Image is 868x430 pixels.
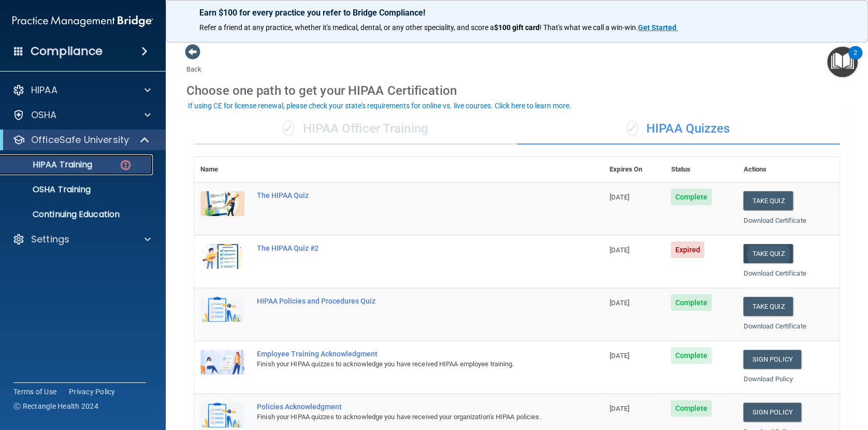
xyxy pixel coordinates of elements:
img: danger-circle.6113f641.png [119,159,132,171]
span: Refer a friend at any practice, whether it's medical, dental, or any other speciality, and score a [199,23,494,32]
span: ✓ [627,121,638,136]
div: The HIPAA Quiz [257,191,552,199]
button: Take Quiz [743,191,793,210]
a: OSHA [12,109,151,121]
div: Choose one path to get your HIPAA Certification [186,76,847,106]
th: Actions [737,157,840,182]
span: Ⓒ Rectangle Health 2024 [13,401,98,411]
div: HIPAA Quizzes [517,113,840,145]
div: 2 [853,53,857,66]
p: Continuing Education [7,209,148,220]
div: Employee Training Acknowledgment [257,350,552,358]
th: Status [664,157,737,182]
div: Finish your HIPAA quizzes to acknowledge you have received HIPAA employee training. [257,358,552,370]
div: The HIPAA Quiz #2 [257,244,552,252]
a: Back [186,53,201,73]
div: HIPAA Officer Training [194,113,517,145]
div: Finish your HIPAA quizzes to acknowledge you have received your organization’s HIPAA policies. [257,411,552,423]
div: If using CE for license renewal, please check your state's requirements for online vs. live cours... [188,102,571,109]
span: Complete [671,400,712,417]
strong: $100 gift card [494,23,540,32]
a: Get Started [638,23,678,32]
span: [DATE] [610,193,629,201]
p: OfficeSafe University [31,134,129,146]
span: [DATE] [610,405,629,412]
p: HIPAA Training [7,160,92,170]
button: Open Resource Center, 2 new notifications [827,47,858,77]
a: Terms of Use [13,386,56,397]
span: Complete [671,347,712,364]
span: [DATE] [610,246,629,254]
span: Complete [671,294,712,311]
span: ✓ [283,121,294,136]
p: OSHA [31,109,57,121]
a: Download Policy [743,375,793,383]
a: OfficeSafe University [12,134,150,146]
p: HIPAA [31,84,57,96]
span: Expired [671,241,704,258]
h4: Compliance [31,44,103,59]
button: If using CE for license renewal, please check your state's requirements for online vs. live cours... [186,101,573,111]
p: Earn $100 for every practice you refer to Bridge Compliance! [199,8,834,18]
div: HIPAA Policies and Procedures Quiz [257,297,552,305]
span: [DATE] [610,299,629,307]
p: OSHA Training [7,184,91,195]
p: Settings [31,233,69,246]
span: Complete [671,189,712,205]
span: [DATE] [610,352,629,360]
a: Sign Policy [743,403,801,422]
a: Download Certificate [743,322,806,330]
a: Sign Policy [743,350,801,369]
strong: Get Started [638,23,676,32]
img: PMB logo [12,11,153,32]
a: HIPAA [12,84,151,96]
button: Take Quiz [743,297,793,316]
a: Download Certificate [743,217,806,224]
th: Expires On [603,157,664,182]
th: Name [194,157,251,182]
div: Policies Acknowledgment [257,403,552,411]
span: ! That's what we call a win-win. [540,23,638,32]
a: Download Certificate [743,269,806,277]
a: Privacy Policy [69,386,115,397]
button: Take Quiz [743,244,793,263]
a: Settings [12,233,151,246]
